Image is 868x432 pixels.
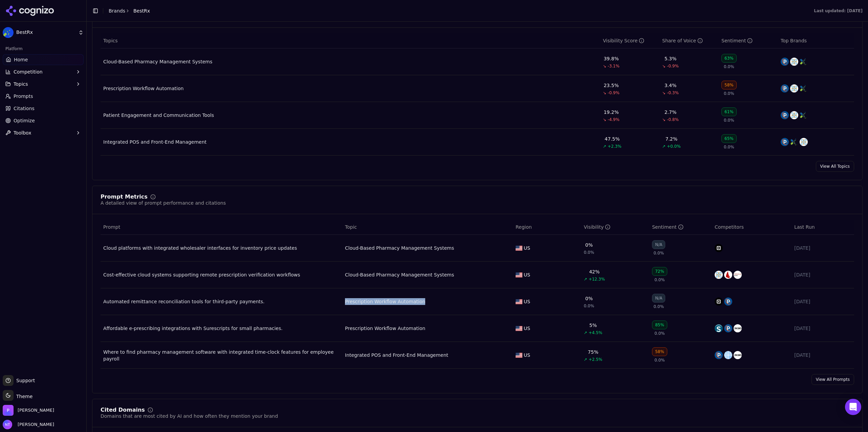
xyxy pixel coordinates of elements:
[814,8,863,14] div: Last updated: [DATE]
[715,244,723,252] img: square
[14,93,33,100] span: Prompts
[516,224,532,230] span: Region
[724,324,732,332] img: pioneerrx
[524,325,530,332] span: US
[103,271,340,278] a: Cost-effective cloud systems supporting remote prescription verification workflows
[103,85,183,92] div: Prescription Workflow Automation
[516,326,522,331] img: US flag
[345,352,448,358] div: Integrated POS and Front-End Management
[790,138,798,146] img: bestrx
[662,90,666,96] span: ↘
[585,295,593,302] div: 0%
[589,357,603,362] span: +2.5%
[649,220,712,235] th: sentiment
[654,304,664,309] span: 0.0%
[345,298,425,305] a: Prescription Workflow Automation
[665,55,677,62] div: 5.3%
[721,81,737,89] div: 58%
[652,347,667,356] div: 58%
[781,111,789,119] img: pioneerrx
[14,394,32,399] span: Theme
[603,90,606,96] span: ↘
[719,33,778,48] th: sentiment
[721,107,737,116] div: 61%
[654,357,665,363] span: 0.0%
[103,139,207,145] div: Integrated POS and Front-End Management
[16,29,75,36] span: BestRx
[345,224,357,230] span: Topic
[101,194,148,200] div: Prompt Metrics
[652,321,667,329] div: 85%
[715,297,723,306] img: square
[604,109,619,116] div: 19.2%
[800,84,808,92] img: bestrx
[667,117,679,122] span: -0.8%
[3,3,99,9] p: Analytics Inspector 1.7.0
[101,220,342,235] th: Prompt
[513,220,581,235] th: Region
[3,38,41,44] a: Enable Validation
[794,271,851,278] div: [DATE]
[589,268,600,275] div: 42%
[524,298,530,305] span: US
[603,117,606,122] span: ↘
[103,245,340,251] div: Cloud platforms with integrated wholesaler interfaces for inventory price updates
[584,224,611,230] div: Visibility
[652,224,683,230] div: Sentiment
[516,299,522,304] img: US flag
[14,129,31,136] span: Toolbox
[3,66,84,77] button: Competition
[662,37,703,44] div: Share of Voice
[3,79,84,89] button: Topics
[791,220,854,235] th: Last Run
[342,220,513,235] th: Topic
[734,351,742,359] img: rx30
[800,138,808,146] img: primerx
[3,38,41,44] abbr: Enabling validation will send analytics events to the Bazaarvoice validation service. If an event...
[133,7,150,14] span: BestRx
[721,134,737,143] div: 65%
[103,298,340,305] a: Automated remittance reconciliation tools for third-party payments.
[715,351,723,359] img: pioneerrx
[667,144,681,149] span: +0.0%
[103,112,214,119] a: Patient Engagement and Communication Tools
[724,144,734,150] span: 0.0%
[109,7,150,14] nav: breadcrumb
[103,349,340,362] a: Where to find pharmacy management software with integrated time-clock features for employee payroll
[724,64,734,69] span: 0.0%
[3,16,99,27] h5: Bazaarvoice Analytics content is not detected on this page.
[14,117,35,124] span: Optimize
[14,105,35,112] span: Citations
[666,136,678,142] div: 7.2%
[845,399,861,415] div: Open Intercom Messenger
[781,84,789,92] img: pioneerrx
[604,55,619,62] div: 39.8%
[588,349,598,355] div: 75%
[800,111,808,119] img: bestrx
[662,117,666,122] span: ↘
[724,271,732,279] img: redsail technologies
[654,331,665,336] span: 0.0%
[14,377,35,384] span: Support
[816,161,854,172] a: View All Topics
[794,224,815,230] span: Last Run
[101,33,600,48] th: Topics
[667,63,679,69] span: -0.9%
[781,58,789,66] img: pioneerrx
[721,54,737,63] div: 63%
[103,58,212,65] div: Cloud-Based Pharmacy Management Systems
[345,245,454,251] a: Cloud-Based Pharmacy Management Systems
[14,81,28,87] span: Topics
[101,200,226,206] div: A detailed view of prompt performance and citations
[790,58,798,66] img: primerx
[794,325,851,332] div: [DATE]
[608,144,622,149] span: +2.3%
[811,374,854,385] a: View All Prompts
[724,118,734,123] span: 0.0%
[600,33,659,48] th: visibilityScore
[3,127,84,138] button: Toolbox
[3,43,84,54] div: Platform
